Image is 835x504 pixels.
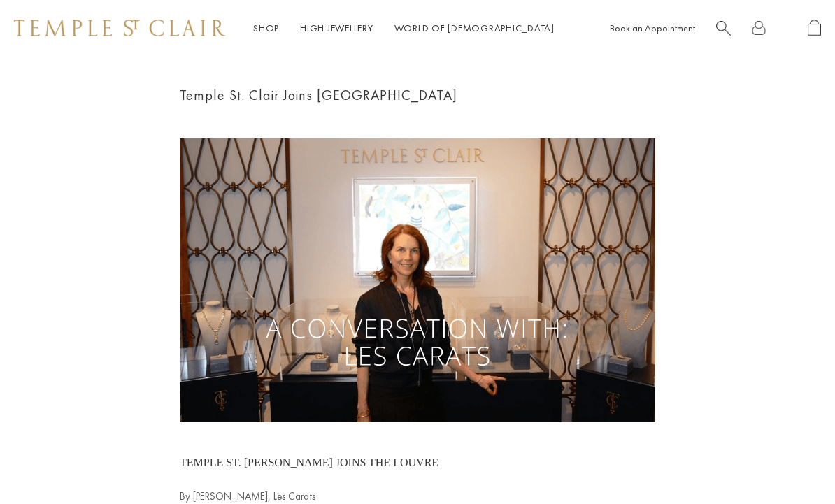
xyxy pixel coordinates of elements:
h1: Temple St. Clair Joins [GEOGRAPHIC_DATA] [180,84,655,107]
h4: TEMPLE ST. [PERSON_NAME] JOINS THE LOUVRE [180,454,655,472]
img: Temple St. Clair [14,20,225,36]
a: High JewelleryHigh Jewellery [300,22,373,34]
a: Book an Appointment [610,22,695,34]
a: Open Shopping Bag [808,20,821,37]
a: World of [DEMOGRAPHIC_DATA]World of [DEMOGRAPHIC_DATA] [394,22,555,34]
a: ShopShop [253,22,279,34]
span: By [PERSON_NAME], Les Carats [180,489,315,503]
nav: Main navigation [253,20,555,37]
img: tt13-banner.png [180,138,655,422]
a: Search [716,20,731,37]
